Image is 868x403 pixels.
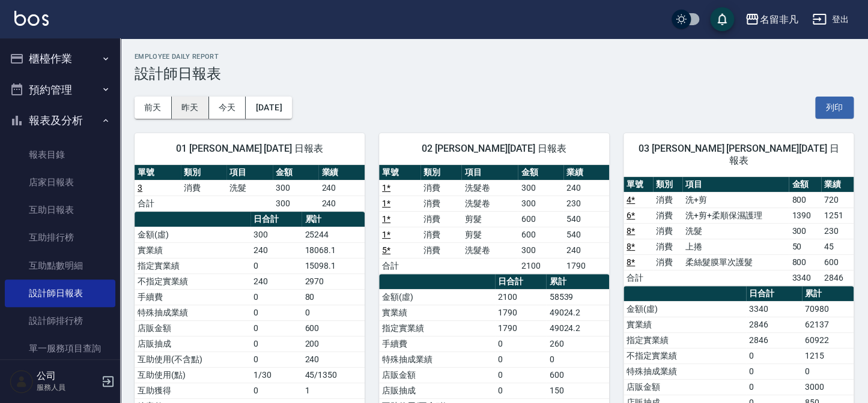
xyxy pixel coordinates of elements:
[563,258,609,273] td: 1790
[135,367,250,383] td: 互助使用(點)
[624,363,746,379] td: 特殊抽成業績
[135,383,250,398] td: 互助獲得
[302,383,365,398] td: 1
[821,207,854,223] td: 1251
[379,165,420,181] th: 單號
[746,317,802,332] td: 2846
[318,180,365,196] td: 240
[563,211,609,227] td: 540
[546,367,609,383] td: 600
[495,320,546,336] td: 1790
[653,177,682,193] th: 類別
[546,320,609,336] td: 49024.2
[135,97,172,119] button: 前天
[135,351,250,367] td: 互助使用(不含點)
[563,180,609,196] td: 240
[461,196,518,211] td: 洗髮卷
[563,165,609,181] th: 業績
[624,177,854,286] table: a dense table
[250,367,302,383] td: 1/30
[302,227,365,242] td: 25244
[653,254,682,270] td: 消費
[789,223,821,239] td: 300
[746,348,802,363] td: 0
[379,258,420,273] td: 合計
[250,320,302,336] td: 0
[420,196,462,211] td: 消費
[821,177,854,193] th: 業績
[546,274,609,290] th: 累計
[5,279,115,307] a: 設計師日報表
[638,143,839,167] span: 03 [PERSON_NAME] [PERSON_NAME][DATE] 日報表
[789,254,821,270] td: 800
[495,367,546,383] td: 0
[821,192,854,207] td: 720
[495,305,546,320] td: 1790
[740,7,803,32] button: 名留非凡
[518,211,563,227] td: 600
[10,369,34,393] img: Person
[318,165,365,181] th: 業績
[518,180,563,196] td: 300
[273,196,319,211] td: 300
[379,165,609,274] table: a dense table
[5,224,115,251] a: 互助排行榜
[393,143,595,155] span: 02 [PERSON_NAME][DATE] 日報表
[420,227,462,242] td: 消費
[302,212,365,227] th: 累計
[420,211,462,227] td: 消費
[746,363,802,379] td: 0
[802,301,854,317] td: 70980
[302,242,365,258] td: 18068.1
[710,7,734,31] button: save
[495,383,546,398] td: 0
[318,196,365,211] td: 240
[250,351,302,367] td: 0
[250,227,302,242] td: 300
[624,332,746,348] td: 指定實業績
[135,289,250,305] td: 手續費
[273,165,319,181] th: 金額
[653,207,682,223] td: 消費
[546,289,609,305] td: 58539
[802,348,854,363] td: 1215
[181,180,227,196] td: 消費
[135,320,250,336] td: 店販金額
[653,223,682,239] td: 消費
[461,165,518,181] th: 項目
[746,286,802,302] th: 日合計
[135,273,250,289] td: 不指定實業績
[546,383,609,398] td: 150
[746,379,802,395] td: 0
[682,223,789,239] td: 洗髮
[379,351,495,367] td: 特殊抽成業績
[420,180,462,196] td: 消費
[209,97,246,119] button: 今天
[682,239,789,254] td: 上捲
[250,336,302,351] td: 0
[624,379,746,395] td: 店販金額
[135,65,854,82] h3: 設計師日報表
[495,289,546,305] td: 2100
[624,270,653,285] td: 合計
[135,258,250,273] td: 指定實業績
[682,254,789,270] td: 柔絲髮膜單次護髮
[789,239,821,254] td: 50
[518,165,563,181] th: 金額
[250,289,302,305] td: 0
[5,74,115,106] button: 預約管理
[682,192,789,207] td: 洗+剪
[546,305,609,320] td: 49024.2
[379,367,495,383] td: 店販金額
[135,165,181,181] th: 單號
[518,258,563,273] td: 2100
[461,211,518,227] td: 剪髮
[379,383,495,398] td: 店販抽成
[802,286,854,302] th: 累計
[563,242,609,258] td: 240
[546,336,609,351] td: 260
[461,242,518,258] td: 洗髮卷
[37,370,98,382] h5: 公司
[135,336,250,351] td: 店販抽成
[302,336,365,351] td: 200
